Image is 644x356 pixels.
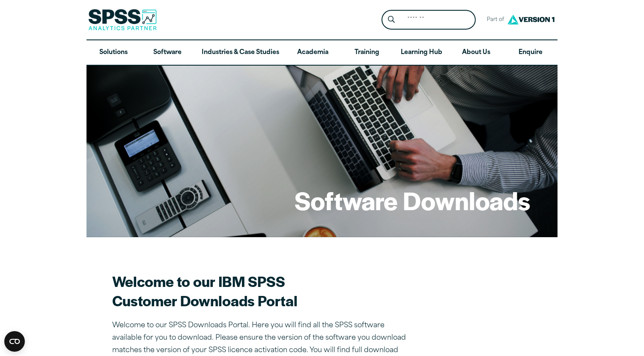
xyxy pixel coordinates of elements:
h1: Software Downloads [295,184,530,217]
a: Learning Hub [394,40,449,65]
a: About Us [449,40,503,65]
a: Software [140,40,194,65]
a: Enquire [504,40,558,65]
svg: Search magnifying glass icon [388,16,395,23]
button: Search magnifying glass icon [384,12,400,28]
a: Solutions [86,40,140,65]
nav: Desktop version of site main menu [86,40,558,65]
span: Part of [483,14,505,26]
button: Open CMP widget [4,331,25,352]
a: Industries & Case Studies [195,40,286,65]
a: Training [340,40,394,65]
img: Version1 Logo [505,12,557,27]
form: Site Header Search Form [382,10,476,30]
img: SPSS Analytics Partner [88,9,157,30]
h2: Welcome to our IBM SPSS Customer Downloads Portal [112,272,412,310]
a: Academia [286,40,340,65]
